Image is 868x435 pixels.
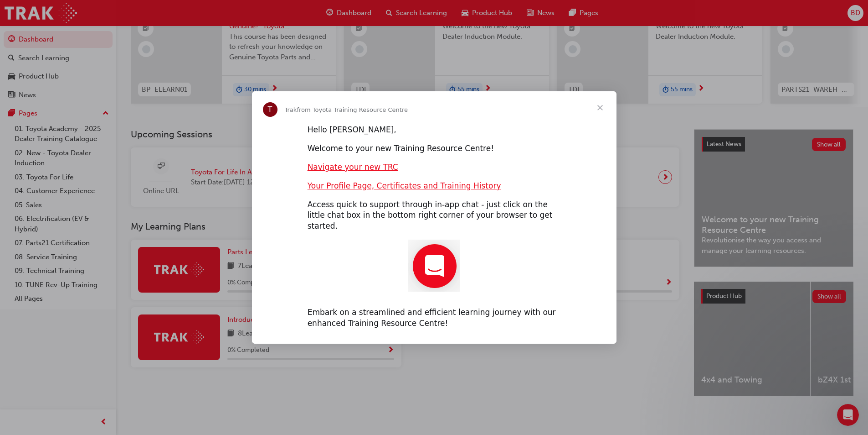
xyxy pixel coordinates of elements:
span: Trak [285,106,297,113]
a: Your Profile Page, Certificates and Training History [308,181,501,190]
span: Close [584,91,616,124]
div: Access quick to support through in-app chat - just click on the little chat box in the bottom rig... [308,199,561,232]
div: Hello [PERSON_NAME], [308,125,561,136]
div: Welcome to your new Training Resource Centre! [308,143,561,154]
span: from Toyota Training Resource Centre [297,106,408,113]
div: Embark on a streamlined and efficient learning journey with our enhanced Training Resource Centre! [308,307,561,329]
div: Profile image for Trak [263,102,277,117]
a: Navigate your new TRC [308,162,398,172]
